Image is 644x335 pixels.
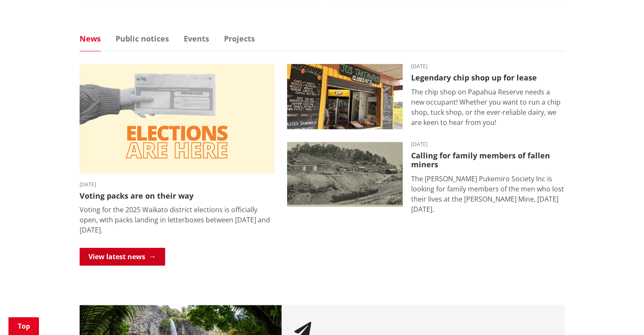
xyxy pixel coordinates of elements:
img: Glen Afton Mine 1939 [287,142,403,207]
a: A black-and-white historic photograph shows a hillside with trees, small buildings, and cylindric... [287,142,565,214]
p: The [PERSON_NAME] Pukemiro Society Inc is looking for family members of the men who lost their li... [411,174,565,214]
img: Elections are here [80,64,274,174]
a: News [80,35,101,42]
time: [DATE] [80,182,274,187]
p: The chip shop on Papahua Reserve needs a new occupant! Whether you want to run a chip shop, tuck ... [411,87,565,127]
a: Outdoor takeaway stand with chalkboard menus listing various foods, like burgers and chips. A fri... [287,64,565,129]
a: Events [184,35,209,42]
a: Public notices [116,35,169,42]
img: Jo's takeaways, Papahua Reserve, Raglan [287,64,403,129]
a: [DATE] Voting packs are on their way Voting for the 2025 Waikato district elections is officially... [80,64,274,235]
p: Voting for the 2025 Waikato district elections is officially open, with packs landing in letterbo... [80,205,274,235]
a: Top [8,317,39,335]
h3: Calling for family members of fallen miners [411,151,565,169]
h3: Legendary chip shop up for lease [411,73,565,83]
a: Projects [224,35,255,42]
a: View latest news [80,248,165,266]
iframe: Messenger Launcher [605,299,636,330]
time: [DATE] [411,64,565,69]
h3: Voting packs are on their way [80,191,274,201]
time: [DATE] [411,142,565,147]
